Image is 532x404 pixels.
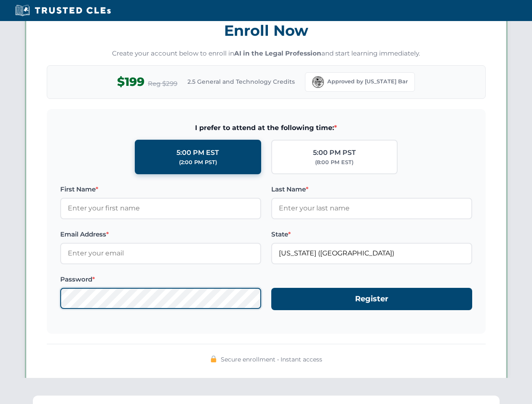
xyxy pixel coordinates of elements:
[271,243,472,264] input: Florida (FL)
[271,288,472,310] button: Register
[271,229,472,239] label: State
[234,49,321,57] strong: AI in the Legal Profession
[60,274,261,284] label: Password
[117,72,144,91] span: $199
[60,243,261,264] input: Enter your email
[313,147,356,158] div: 5:00 PM PST
[60,229,261,239] label: Email Address
[221,355,322,364] span: Secure enrollment • Instant access
[271,198,472,219] input: Enter your last name
[312,76,324,88] img: Florida Bar
[187,77,295,86] span: 2.5 General and Technology Credits
[315,158,353,167] div: (8:00 PM EST)
[47,49,486,58] p: Create your account below to enroll in and start learning immediately.
[60,184,261,194] label: First Name
[179,158,217,167] div: (2:00 PM PST)
[210,356,217,362] img: 🔒
[176,147,219,158] div: 5:00 PM EST
[148,79,177,89] span: Reg $299
[47,17,486,44] h3: Enroll Now
[60,122,472,133] span: I prefer to attend at the following time:
[60,198,261,219] input: Enter your first name
[13,4,113,17] img: Trusted CLEs
[271,184,472,194] label: Last Name
[327,77,408,86] span: Approved by [US_STATE] Bar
